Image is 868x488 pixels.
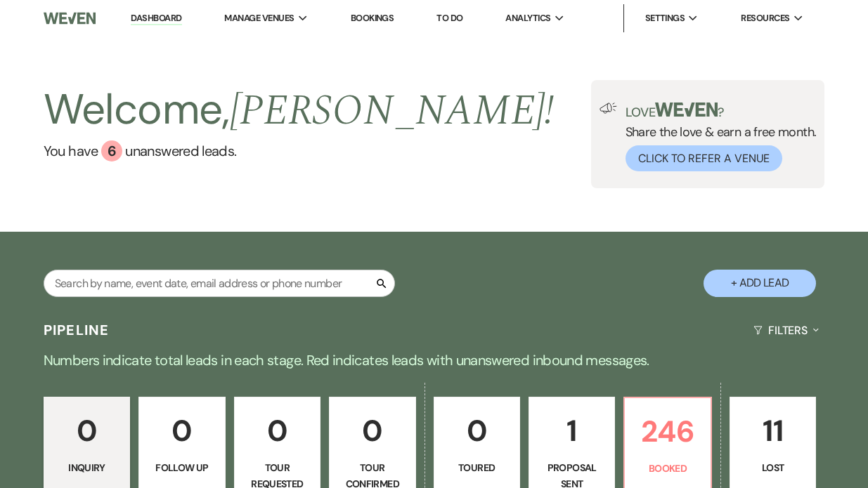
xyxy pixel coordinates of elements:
[44,80,555,140] h2: Welcome,
[436,12,462,24] a: To Do
[739,460,807,475] p: Lost
[131,12,181,25] a: Dashboard
[626,145,782,171] button: Click to Refer a Venue
[704,270,816,297] button: + Add Lead
[748,312,824,349] button: Filters
[739,407,807,454] p: 11
[443,460,511,475] p: Toured
[230,79,555,143] span: [PERSON_NAME] !
[44,320,110,340] h3: Pipeline
[443,407,511,454] p: 0
[626,103,817,119] p: Love ?
[243,407,311,454] p: 0
[505,11,550,25] span: Analytics
[53,407,121,454] p: 0
[224,11,294,25] span: Manage Venues
[148,407,216,454] p: 0
[655,103,718,117] img: weven-logo-green.svg
[44,4,96,33] img: Weven Logo
[741,11,789,25] span: Resources
[617,103,817,171] div: Share the love & earn a free month.
[44,140,555,161] a: You have 6 unanswered leads.
[148,460,216,475] p: Follow Up
[645,11,685,25] span: Settings
[101,140,122,161] div: 6
[53,460,121,475] p: Inquiry
[44,270,395,297] input: Search by name, event date, email address or phone number
[633,461,701,476] p: Booked
[351,12,394,24] a: Bookings
[338,407,406,454] p: 0
[600,103,617,114] img: loud-speaker-illustration.svg
[633,408,701,455] p: 246
[538,407,606,454] p: 1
